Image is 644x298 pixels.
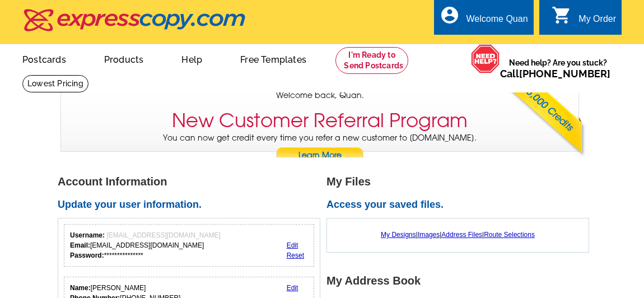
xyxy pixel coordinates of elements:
div: My Order [578,14,616,30]
a: Route Selections [484,231,535,239]
a: Address Files [441,231,482,239]
span: Need help? Are you stuck? [500,57,616,80]
a: [PHONE_NUMBER] [519,68,610,80]
h1: My Address Book [326,275,595,287]
span: [EMAIL_ADDRESS][DOMAIN_NAME] [106,231,220,239]
h3: New Customer Referral Program [172,109,468,132]
a: shopping_cart My Order [552,12,616,26]
strong: Email: [70,241,90,249]
strong: Name: [70,284,91,292]
a: Edit [287,284,298,292]
i: account_circle [440,5,460,25]
a: Help [164,45,220,72]
h2: Update your user information. [58,199,326,211]
a: Images [418,231,440,239]
a: Edit [287,241,298,249]
h1: My Files [326,176,595,188]
div: Your login information. [64,224,314,267]
a: My Designs [381,231,416,239]
strong: Username: [70,231,105,239]
span: Welcome back, Quan. [276,90,364,101]
img: help [471,44,500,73]
a: Learn More [276,147,364,164]
h1: Account Information [58,176,326,188]
i: shopping_cart [552,5,572,25]
a: Free Templates [222,45,324,72]
p: You can now get credit every time you refer a new customer to [DOMAIN_NAME]. [61,132,578,164]
span: Call [500,68,610,80]
div: Welcome Quan [466,14,528,30]
h2: Access your saved files. [326,199,595,211]
div: | | | [333,224,583,245]
strong: Password: [70,252,104,259]
a: Postcards [4,45,84,72]
a: Products [86,45,162,72]
a: Reset [287,252,304,259]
